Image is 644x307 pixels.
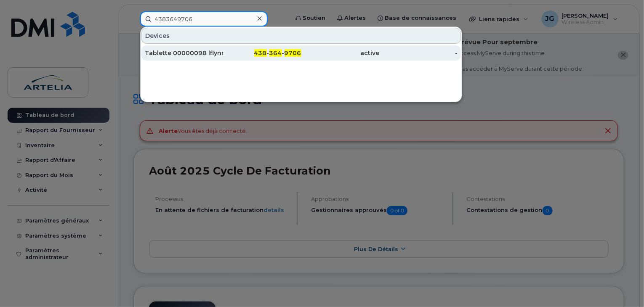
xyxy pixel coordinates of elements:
span: 364 [269,49,282,57]
a: Tablette 00000098 lflynn438-364-9706active- [141,45,461,61]
span: 9706 [285,49,301,57]
div: active [301,49,380,57]
div: Devices [141,28,461,44]
div: - - [223,49,301,57]
div: Tablette 00000098 lflynn [145,49,223,57]
span: 438 [254,49,267,57]
div: - [379,49,458,57]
